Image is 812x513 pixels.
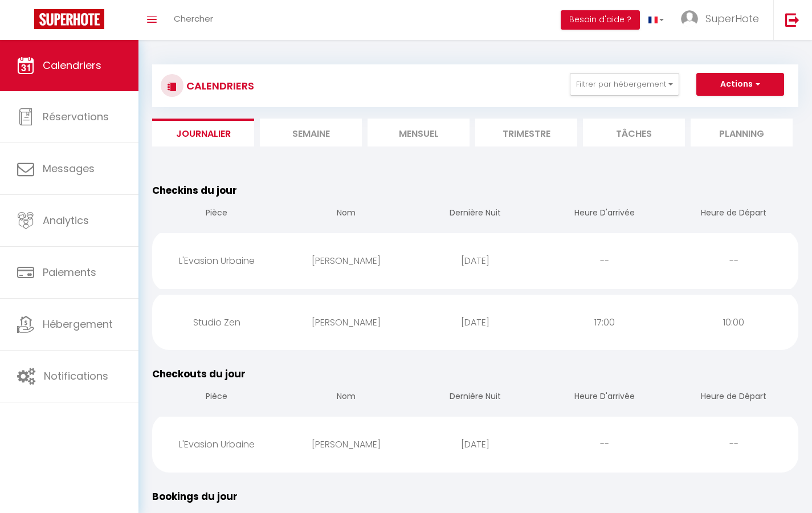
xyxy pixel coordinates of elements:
[281,304,411,341] div: [PERSON_NAME]
[411,304,540,341] div: [DATE]
[152,490,238,503] span: Bookings du jour
[368,119,470,146] li: Mensuel
[152,381,281,414] th: Pièce
[43,213,89,227] span: Analytics
[540,304,669,341] div: 17:00
[411,242,540,279] div: [DATE]
[9,5,43,39] button: Ouvrir le widget de chat LiveChat
[669,198,798,230] th: Heure de Départ
[43,109,109,124] span: Réservations
[583,119,685,146] li: Tâches
[183,73,254,99] h3: CALENDRIERS
[411,426,540,463] div: [DATE]
[174,13,213,25] span: Chercher
[152,304,281,341] div: Studio Zen
[475,119,577,146] li: Trimestre
[43,317,113,331] span: Hébergement
[681,10,698,27] img: ...
[152,367,246,381] span: Checkouts du jour
[669,242,798,279] div: --
[696,73,784,96] button: Actions
[705,11,759,26] span: SuperHote
[34,9,104,29] img: Super Booking
[561,10,640,30] button: Besoin d'aide ?
[152,242,281,279] div: L'Evasion Urbaine
[152,426,281,463] div: L'Evasion Urbaine
[281,426,411,463] div: [PERSON_NAME]
[281,198,411,230] th: Nom
[152,184,237,197] span: Checkins du jour
[570,73,679,96] button: Filtrer par hébergement
[260,119,362,146] li: Semaine
[43,161,95,176] span: Messages
[43,265,96,279] span: Paiements
[669,381,798,414] th: Heure de Départ
[540,198,669,230] th: Heure D'arrivée
[785,13,799,27] img: logout
[669,304,798,341] div: 10:00
[540,426,669,463] div: --
[152,119,254,146] li: Journalier
[152,198,281,230] th: Pièce
[44,369,108,383] span: Notifications
[43,58,101,72] span: Calendriers
[411,198,540,230] th: Dernière Nuit
[540,242,669,279] div: --
[540,381,669,414] th: Heure D'arrivée
[411,381,540,414] th: Dernière Nuit
[281,381,411,414] th: Nom
[281,242,411,279] div: [PERSON_NAME]
[669,426,798,463] div: --
[691,119,793,146] li: Planning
